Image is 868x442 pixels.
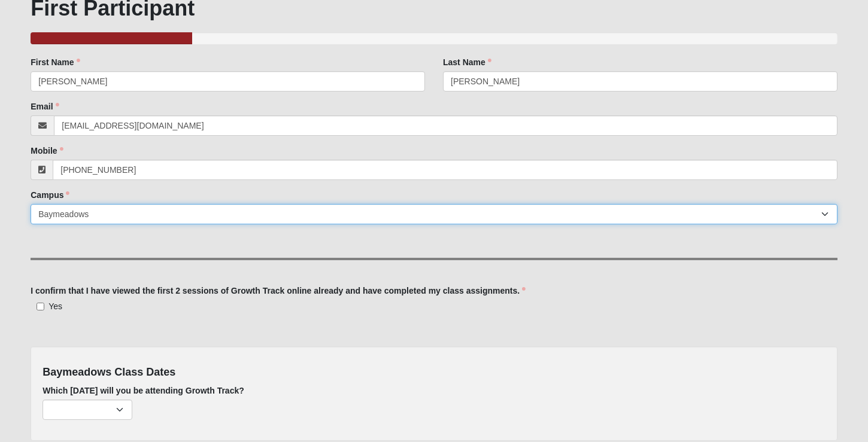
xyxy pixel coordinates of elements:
[48,301,62,311] span: Yes
[443,56,491,68] label: Last Name
[31,56,80,68] label: First Name
[37,303,44,310] input: Yes
[43,366,825,379] h4: Baymeadows Class Dates
[31,145,63,157] label: Mobile
[31,100,59,112] label: Email
[31,189,69,201] label: Campus
[31,285,526,297] label: I confirm that I have viewed the first 2 sessions of Growth Track online already and have complet...
[43,385,244,397] label: Which [DATE] will you be attending Growth Track?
